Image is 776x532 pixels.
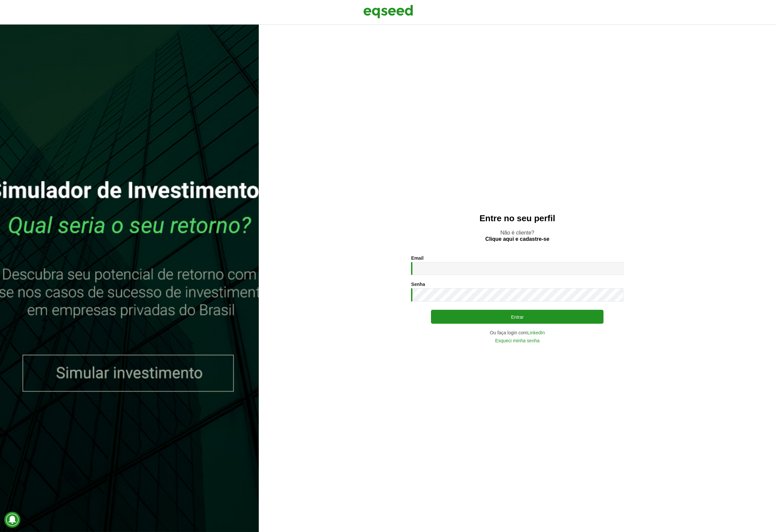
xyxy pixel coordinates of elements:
label: Email [411,256,423,260]
a: LinkedIn [527,330,545,335]
div: Ou faça login com [411,330,623,335]
img: EqSeed Logo [363,3,413,20]
a: Clique aqui e cadastre-se [485,236,549,242]
button: Entrar [431,310,603,324]
h2: Entre no seu perfil [272,214,763,223]
p: Não é cliente? [272,230,763,242]
a: Esqueci minha senha [495,338,539,343]
label: Senha [411,282,425,287]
